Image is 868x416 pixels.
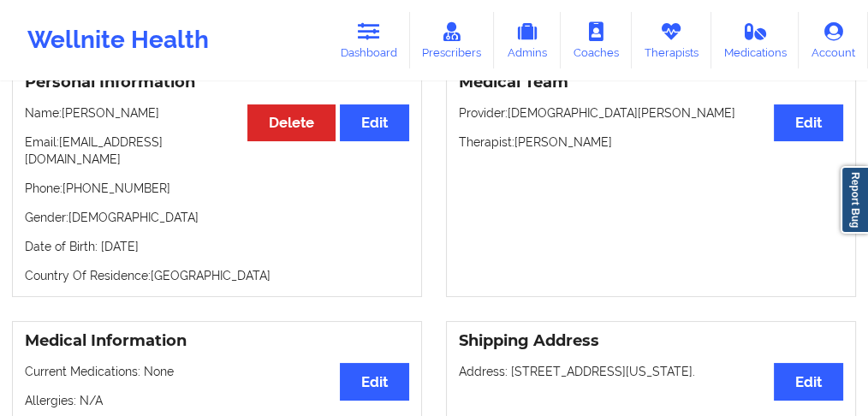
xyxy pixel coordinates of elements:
button: Edit [774,363,843,400]
a: Dashboard [328,12,410,68]
h3: Medical Team [459,73,843,92]
p: Current Medications: None [25,363,409,380]
p: Address: [STREET_ADDRESS][US_STATE]. [459,363,843,380]
p: Phone: [PHONE_NUMBER] [25,180,409,197]
p: Provider: [DEMOGRAPHIC_DATA][PERSON_NAME] [459,104,843,122]
p: Therapist: [PERSON_NAME] [459,134,843,151]
a: Medications [711,12,800,68]
button: Edit [340,363,409,400]
p: Date of Birth: [DATE] [25,238,409,255]
a: Admins [494,12,561,68]
a: Prescribers [410,12,495,68]
p: Allergies: N/A [25,392,409,409]
a: Account [799,12,868,68]
a: Therapists [632,12,711,68]
a: Report Bug [841,166,868,234]
button: Delete [247,104,336,141]
button: Edit [340,104,409,141]
p: Name: [PERSON_NAME] [25,104,409,122]
h3: Shipping Address [459,331,843,351]
p: Country Of Residence: [GEOGRAPHIC_DATA] [25,267,409,284]
p: Gender: [DEMOGRAPHIC_DATA] [25,209,409,226]
button: Edit [774,104,843,141]
h3: Personal Information [25,73,409,92]
a: Coaches [561,12,632,68]
h3: Medical Information [25,331,409,351]
p: Email: [EMAIL_ADDRESS][DOMAIN_NAME] [25,134,409,168]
